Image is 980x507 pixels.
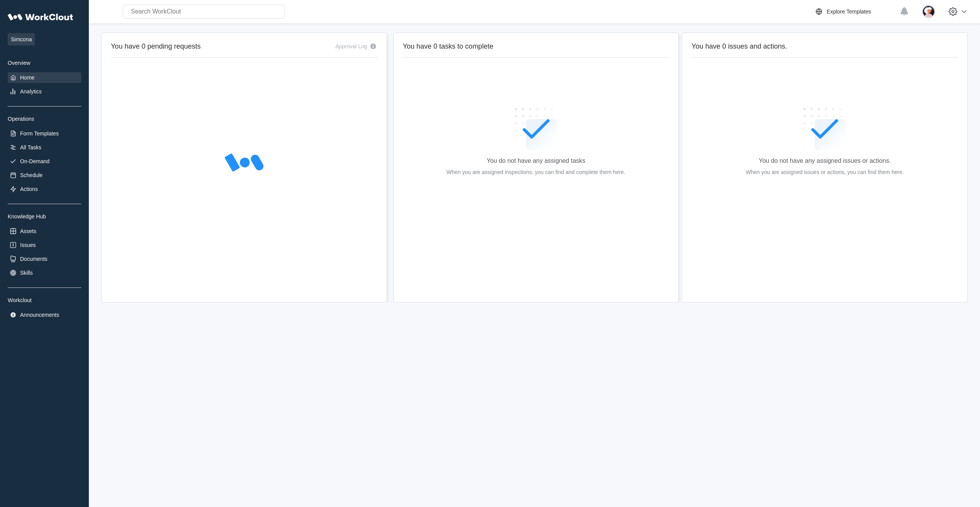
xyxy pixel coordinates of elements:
[8,60,81,66] div: Overview
[20,270,33,276] div: Skills
[20,256,48,262] div: Documents
[8,184,81,194] a: Actions
[20,158,49,164] div: On-Demand
[8,309,81,320] a: Announcements
[8,142,81,153] a: All Tasks
[8,267,81,278] a: Skills
[20,228,36,234] div: Assets
[111,42,201,51] h2: You have 0 pending requests
[8,213,81,220] div: Knowledge Hub
[487,157,586,164] div: You do not have any assigned tasks
[8,170,81,181] a: Schedule
[335,43,367,49] div: Approval Log
[20,144,41,150] div: All Tasks
[20,242,36,248] div: Issues
[8,72,81,83] a: Home
[8,128,81,139] a: Form Templates
[8,116,81,122] div: Operations
[123,5,285,19] input: Search WorkClout
[8,253,81,264] a: Documents
[759,157,891,164] div: You do not have any assigned issues or actions.
[8,156,81,167] a: On-Demand
[746,167,904,177] div: When you are assigned issues or actions, you can find them here.
[20,186,38,192] div: Actions
[8,33,35,46] span: Simcona
[8,240,81,250] a: Issues
[8,86,81,97] a: Analytics
[447,167,625,177] div: When you are assigned inspections, you can find and complete them here.
[922,5,935,18] img: user-4.png
[814,7,896,16] a: Explore Templates
[8,226,81,237] a: Assets
[827,8,871,15] div: Explore Templates
[20,88,42,95] div: Analytics
[691,42,958,51] h2: You have 0 issues and actions.
[20,130,59,137] div: Form Templates
[403,42,669,51] h2: You have 0 tasks to complete
[20,312,59,318] div: Announcements
[20,74,34,81] div: Home
[8,297,81,303] div: Workclout
[20,172,42,178] div: Schedule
